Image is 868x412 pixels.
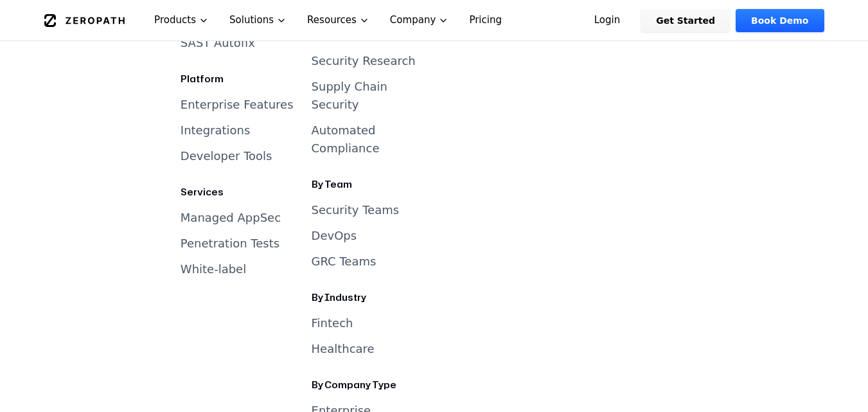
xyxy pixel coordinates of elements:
a: Automated Compliance [312,123,380,155]
a: Get Started [641,9,731,32]
a: DevOps [312,229,357,242]
a: White-label [181,262,246,276]
a: Login [579,9,636,32]
a: Supply Chain Security [312,80,387,111]
h3: Platform [181,73,301,85]
h3: By Company Type [312,379,432,391]
a: Book Demo [736,9,824,32]
a: Developer Tools [181,149,272,163]
a: Fintech [312,316,353,330]
a: Security Teams [312,203,400,217]
a: Security Research [312,54,416,67]
a: SAST Autofix [181,36,255,49]
h3: Services [181,186,301,199]
h3: By Team [312,178,432,191]
a: Penetration Tests [181,237,279,250]
h3: By Industry [312,291,432,304]
a: GRC Teams [312,255,376,268]
a: Enterprise Features [181,98,294,111]
a: Healthcare [312,342,375,355]
a: Integrations [181,123,251,137]
a: Managed AppSec [181,211,281,224]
